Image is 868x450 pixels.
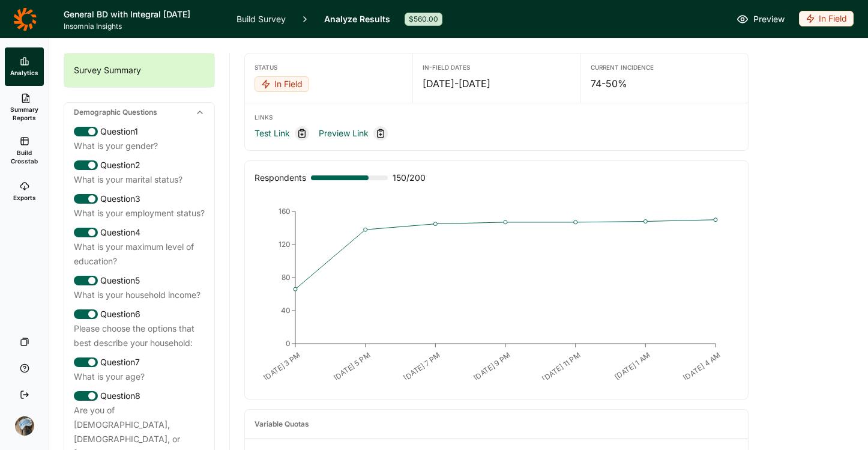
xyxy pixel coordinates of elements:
[64,22,222,31] span: Insomnia Insights
[255,63,403,71] div: Status
[279,240,291,249] tspan: 120
[13,193,36,202] span: Exports
[262,350,302,382] text: [DATE] 3 PM
[15,416,34,436] img: ocn8z7iqvmiiaveqkfqd.png
[74,158,205,172] div: Question 2
[591,76,738,91] div: 74-50%
[74,355,205,369] div: Question 7
[74,389,205,403] div: Question 8
[255,419,309,429] div: Variable Quotas
[255,126,290,141] a: Test Link
[681,350,722,383] text: [DATE] 4 AM
[255,113,738,121] div: Links
[74,139,205,153] div: What is your gender?
[255,171,306,185] div: Respondents
[405,13,442,26] div: $560.00
[10,68,38,77] span: Analytics
[281,306,291,315] tspan: 40
[64,53,214,87] div: Survey Summary
[295,126,309,141] div: Copy link
[799,11,854,26] div: In Field
[74,273,205,288] div: Question 5
[472,350,512,382] text: [DATE] 9 PM
[5,86,44,129] a: Summary Reports
[753,12,785,26] span: Preview
[5,172,44,211] a: Exports
[64,7,222,22] h1: General BD with Integral [DATE]
[5,47,44,86] a: Analytics
[613,350,652,382] text: [DATE] 1 AM
[74,192,205,206] div: Question 3
[74,307,205,321] div: Question 6
[591,63,738,71] div: Current Incidence
[423,63,570,71] div: In-Field Dates
[373,126,388,141] div: Copy link
[5,129,44,172] a: Build Crosstab
[423,76,570,91] div: [DATE] - [DATE]
[10,105,39,122] span: Summary Reports
[74,124,205,139] div: Question 1
[74,321,205,350] div: Please choose the options that best describe your household:
[10,148,39,165] span: Build Crosstab
[282,273,291,282] tspan: 80
[799,11,854,28] button: In Field
[402,350,442,382] text: [DATE] 7 PM
[255,76,309,92] div: In Field
[255,76,309,93] button: In Field
[74,172,205,187] div: What is your marital status?
[540,350,582,383] text: [DATE] 11 PM
[332,350,372,382] text: [DATE] 5 PM
[74,288,205,302] div: What is your household income?
[393,171,426,185] span: 150 / 200
[64,103,214,122] div: Demographic Questions
[737,12,785,26] a: Preview
[74,225,205,240] div: Question 4
[286,339,291,348] tspan: 0
[74,206,205,220] div: What is your employment status?
[74,240,205,269] div: What is your maximum level of education?
[74,369,205,384] div: What is your age?
[319,126,369,141] a: Preview Link
[279,207,291,216] tspan: 160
